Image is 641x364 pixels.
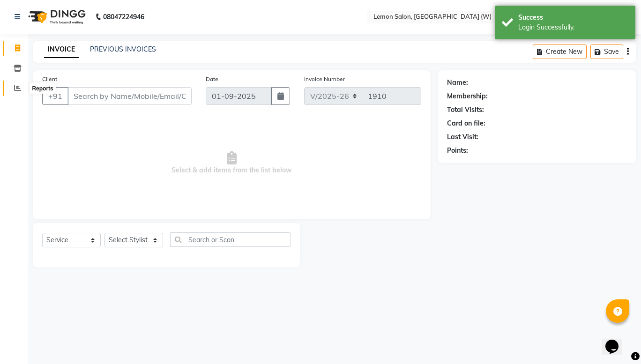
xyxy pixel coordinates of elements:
b: 08047224946 [103,4,144,30]
div: Total Visits: [447,105,484,115]
div: Card on file: [447,119,485,128]
iframe: chat widget [602,327,632,355]
input: Search or Scan [170,232,291,247]
span: Select & add items from the list below [42,116,421,210]
label: Invoice Number [304,75,345,83]
a: INVOICE [44,41,79,58]
div: Points: [447,146,468,156]
div: Membership: [447,91,488,101]
div: Name: [447,78,468,88]
input: Search by Name/Mobile/Email/Code [67,87,192,105]
label: Client [42,75,57,83]
button: Create New [533,45,587,59]
a: PREVIOUS INVOICES [90,45,156,53]
img: logo [24,4,88,30]
label: Date [206,75,218,83]
button: Save [590,45,623,59]
div: Success [518,13,628,22]
div: Reports [30,83,55,94]
div: Last Visit: [447,132,478,142]
div: Login Successfully. [518,22,628,32]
